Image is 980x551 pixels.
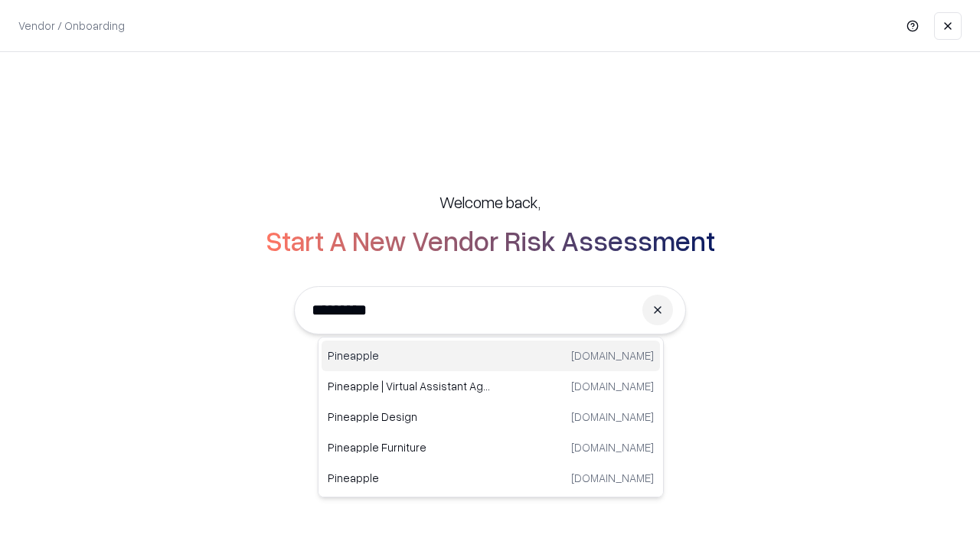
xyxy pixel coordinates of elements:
p: [DOMAIN_NAME] [571,378,654,394]
p: Pineapple [328,470,491,486]
h2: Start A New Vendor Risk Assessment [266,225,715,256]
div: Suggestions [318,337,664,497]
p: Pineapple [328,347,491,364]
p: Pineapple Design [328,409,491,425]
p: [DOMAIN_NAME] [571,470,654,486]
h5: Welcome back, [439,191,541,213]
p: Pineapple Furniture [328,439,491,455]
p: [DOMAIN_NAME] [571,409,654,425]
p: [DOMAIN_NAME] [571,347,654,364]
p: Vendor / Onboarding [18,18,125,34]
p: Pineapple | Virtual Assistant Agency [328,378,491,394]
p: [DOMAIN_NAME] [571,439,654,455]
